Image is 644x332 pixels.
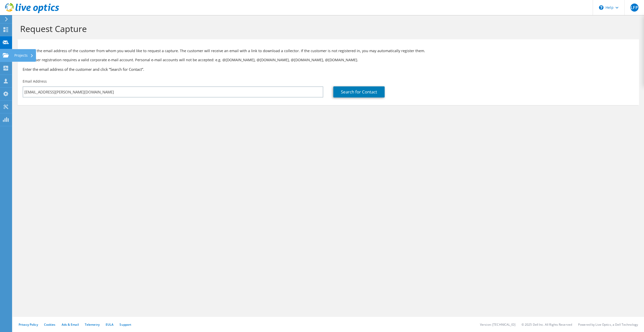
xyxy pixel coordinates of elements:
[12,49,36,62] div: Projects
[316,89,322,95] keeper-lock: Open Keeper Popup
[23,57,634,63] p: Note: User registration requires a valid corporate e-mail account. Personal e-mail accounts will ...
[23,67,634,72] h3: Enter the email address of the customer and click “Search for Contact”.
[578,322,638,327] li: Powered by Live Optics, a Dell Technology
[20,23,634,34] h1: Request Capture
[106,322,113,327] a: EULA
[119,322,131,327] a: Support
[62,322,79,327] a: Ads & Email
[19,322,38,327] a: Privacy Policy
[630,4,638,12] span: LFP
[599,5,603,10] svg: \n
[85,322,100,327] a: Telemetry
[521,322,572,327] li: © 2025 Dell Inc. All Rights Reserved
[23,79,47,84] label: Email Address
[333,86,385,97] a: Search for Contact
[44,322,56,327] a: Cookies
[23,48,634,54] p: Provide the email address of the customer from whom you would like to request a capture. The cust...
[480,322,515,327] li: Version: [TECHNICAL_ID]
